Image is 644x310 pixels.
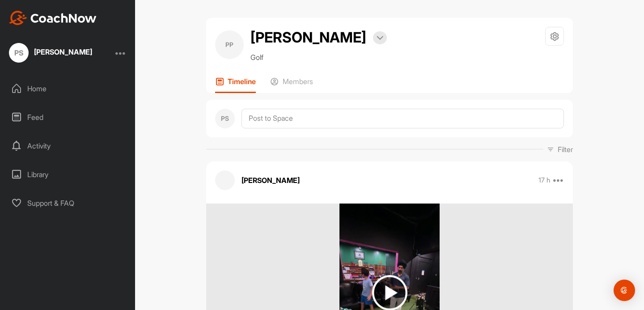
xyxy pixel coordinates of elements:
[5,192,131,214] div: Support & FAQ
[5,77,131,100] div: Home
[228,77,256,86] p: Timeline
[538,176,550,185] p: 17 h
[283,77,313,86] p: Members
[9,11,97,25] img: CoachNow
[250,52,387,63] p: Golf
[241,175,300,186] p: [PERSON_NAME]
[9,43,29,63] div: PS
[614,280,635,301] div: Open Intercom Messenger
[558,144,573,155] p: Filter
[215,30,244,59] div: PP
[250,27,366,48] h2: [PERSON_NAME]
[377,36,383,40] img: arrow-down
[34,48,92,55] div: [PERSON_NAME]
[215,109,235,128] div: PS
[5,135,131,157] div: Activity
[5,106,131,128] div: Feed
[5,163,131,186] div: Library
